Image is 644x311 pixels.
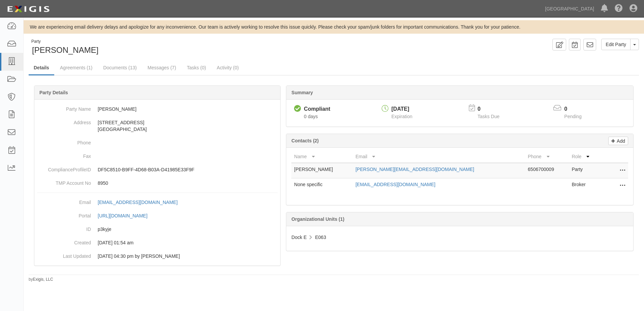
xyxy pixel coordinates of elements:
[291,178,353,194] td: None specific
[291,90,313,95] b: Summary
[37,249,91,260] dt: Last Updated
[542,2,598,15] a: [GEOGRAPHIC_DATA]
[353,150,525,163] th: Email
[525,150,569,163] th: Phone
[37,136,91,146] dt: Phone
[355,182,435,187] a: [EMAIL_ADDRESS][DOMAIN_NAME]
[33,277,53,282] a: Exigis, LLC
[391,114,412,119] span: Expiration
[525,163,569,178] td: 6506700009
[355,167,474,172] a: [PERSON_NAME][EMAIL_ADDRESS][DOMAIN_NAME]
[142,61,181,74] a: Messages (7)
[569,150,601,163] th: Role
[37,102,91,112] dt: Party Name
[37,249,278,263] dd: 03/21/2025 04:30 pm by Laurel Porter
[304,114,318,119] span: Since 08/18/2025
[291,216,344,222] b: Organizational Units (1)
[564,114,581,119] span: Pending
[37,236,91,246] dt: Created
[294,105,301,112] i: Compliant
[98,180,278,186] p: 8950
[569,178,601,194] td: Broker
[31,39,98,44] div: Party
[608,137,628,145] a: Add
[615,5,623,13] i: Help Center - Complianz
[98,200,185,205] a: [EMAIL_ADDRESS][DOMAIN_NAME]
[304,105,330,113] div: Compliant
[564,105,590,113] p: 0
[315,235,326,240] span: E063
[98,213,155,218] a: [URL][DOMAIN_NAME]
[37,209,91,219] dt: Portal
[291,235,307,240] span: Dock E
[37,163,91,173] dt: ComplianceProfileID
[39,90,68,95] b: Party Details
[37,236,278,249] dd: 07/20/2024 01:54 am
[569,163,601,178] td: Party
[601,39,631,50] a: Edit Party
[37,116,91,126] dt: Address
[55,61,97,74] a: Agreements (1)
[37,149,91,160] dt: Fax
[478,114,500,119] span: Tasks Due
[29,277,53,282] small: by
[291,150,353,163] th: Name
[212,61,244,74] a: Activity (0)
[29,61,54,75] a: Details
[391,105,412,113] div: [DATE]
[478,105,508,113] p: 0
[29,39,329,56] div: Arnaud Lepert
[24,24,644,30] div: We are experiencing email delivery delays and apologize for any inconvenience. Our team is active...
[98,61,142,74] a: Documents (13)
[32,45,98,55] span: [PERSON_NAME]
[37,196,91,206] dt: Email
[37,116,278,136] dd: [STREET_ADDRESS] [GEOGRAPHIC_DATA]
[37,176,91,186] dt: TMP Account No
[37,102,278,116] dd: [PERSON_NAME]
[291,163,353,178] td: [PERSON_NAME]
[182,61,211,74] a: Tasks (0)
[615,137,625,145] p: Add
[98,199,178,206] div: [EMAIL_ADDRESS][DOMAIN_NAME]
[291,138,319,143] b: Contacts (2)
[37,222,91,233] dt: ID
[37,222,278,236] dd: p3kyje
[98,166,278,173] p: DF5C8510-B9FF-4D68-B03A-D41985E33F9F
[5,3,52,15] img: logo-5460c22ac91f19d4615b14bd174203de0afe785f0fc80cf4dbbc73dc1793850b.png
